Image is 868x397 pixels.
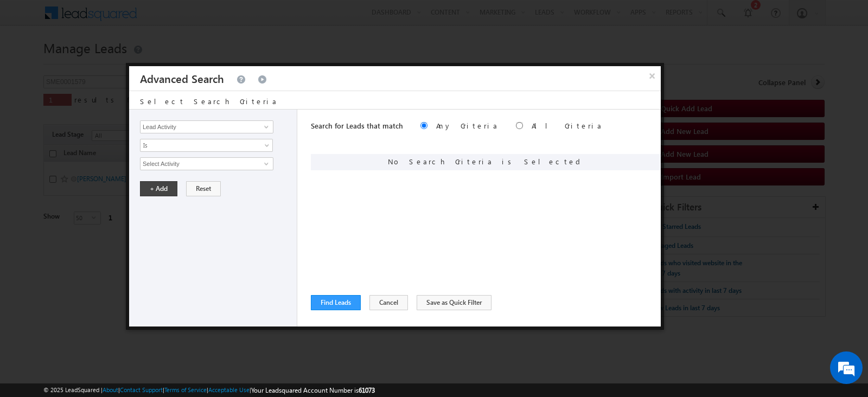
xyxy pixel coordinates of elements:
[208,386,250,393] a: Acceptable Use
[251,386,375,394] span: Your Leadsquared Account Number is
[14,100,198,303] textarea: Type your message and hit 'Enter'
[164,386,207,393] a: Terms of Service
[140,66,224,91] h3: Advanced Search
[417,295,492,310] button: Save as Quick Filter
[311,154,661,170] div: No Search Criteria is Selected
[148,312,197,326] em: Start Chat
[18,57,46,71] img: d_60004797649_company_0_60004797649
[178,5,204,31] div: Minimize live chat window
[140,97,278,106] span: Select Search Criteria
[311,121,403,130] span: Search for Leads that match
[56,57,182,71] div: Chat with us now
[186,181,221,196] button: Reset
[258,121,272,132] a: Show All Items
[643,66,661,85] button: ×
[140,181,177,196] button: + Add
[140,120,273,133] input: Type to Search
[532,121,603,130] label: All Criteria
[103,386,118,393] a: About
[436,121,499,130] label: Any Criteria
[359,386,375,394] span: 61073
[43,385,375,395] span: © 2025 LeadSquared | | | | |
[369,295,408,310] button: Cancel
[141,140,258,150] span: Is
[311,295,361,310] button: Find Leads
[120,386,163,393] a: Contact Support
[140,139,273,152] a: Is
[258,158,272,169] a: Show All Items
[140,157,273,170] input: Type to Search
